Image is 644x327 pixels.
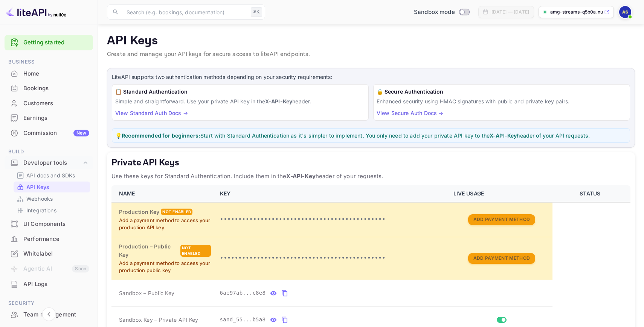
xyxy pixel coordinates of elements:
[112,73,630,81] p: LiteAPI supports two authentication methods depending on your security requirements:
[17,171,87,179] a: API docs and SDKs
[5,232,93,247] div: Performance
[23,280,89,289] div: API Logs
[115,97,365,105] p: Simple and straightforward. Use your private API key in the header.
[5,217,93,232] div: UI Components
[377,110,443,116] a: View Secure Auth Docs →
[286,173,315,180] strong: X-API-Key
[14,205,90,216] div: Integrations
[468,214,535,225] button: Add Payment Method
[5,307,93,321] a: Team management
[119,242,179,259] h6: Production – Public Key
[251,7,262,17] div: ⌘K
[23,235,89,244] div: Performance
[5,96,93,110] a: Customers
[115,132,627,139] p: 💡 Start with Standard Authentication as it's simpler to implement. You only need to add your priv...
[5,58,93,66] span: Business
[5,232,93,246] a: Performance
[5,217,93,231] a: UI Components
[23,70,89,78] div: Home
[490,132,517,139] strong: X-API-Key
[23,99,89,108] div: Customers
[6,6,66,18] img: LiteAPI logo
[42,307,56,321] button: Collapse navigation
[411,8,472,17] div: Switch to Production mode
[111,172,630,181] p: Use these keys for Standard Authentication. Include them in the header of your requests.
[265,98,292,104] strong: X-API-Key
[17,206,87,214] a: Integrations
[115,110,188,116] a: View Standard Auth Docs →
[215,185,449,202] th: KEY
[5,35,93,50] div: Getting started
[107,33,635,48] p: API Keys
[377,88,627,96] h6: 🔒 Secure Authentication
[23,38,89,47] a: Getting started
[119,208,159,216] h6: Production Key
[14,193,90,204] div: Webhooks
[5,67,93,80] a: Home
[122,5,248,20] input: Search (e.g. bookings, documentation)
[14,170,90,181] div: API docs and SDKs
[377,97,627,105] p: Enhanced security using HMAC signatures with public and private key pairs.
[180,245,211,257] div: Not enabled
[119,289,174,297] span: Sandbox – Public Key
[468,216,535,222] a: Add Payment Method
[23,114,89,123] div: Earnings
[26,183,49,191] p: API Keys
[5,126,93,141] div: CommissionNew
[107,50,635,59] p: Create and manage your API keys for secure access to liteAPI endpoints.
[119,260,211,274] p: Add a payment method to access your production public key
[23,310,89,319] div: Team management
[161,209,192,215] div: Not enabled
[119,217,211,232] p: Add a payment method to access your production API key
[468,253,535,264] button: Add Payment Method
[5,156,93,170] div: Developer tools
[5,81,93,96] div: Bookings
[5,126,93,140] a: CommissionNew
[26,195,53,203] p: Webhooks
[17,195,87,203] a: Webhooks
[122,132,200,139] strong: Recommended for beginners:
[5,247,93,260] a: Whitelabel
[5,148,93,156] span: Build
[220,289,266,297] span: 6ae97ab...c8e8
[5,299,93,307] span: Security
[491,9,529,15] div: [DATE] — [DATE]
[619,6,631,18] img: AMG STREAMS
[14,182,90,192] div: API Keys
[23,220,89,229] div: UI Components
[73,130,89,136] div: New
[17,183,87,191] a: API Keys
[111,157,630,169] h5: Private API Keys
[26,171,75,179] p: API docs and SDKs
[111,185,215,202] th: NAME
[5,81,93,95] a: Bookings
[5,307,93,322] div: Team management
[220,215,444,224] p: •••••••••••••••••••••••••••••••••••••••••••••
[220,254,444,263] p: •••••••••••••••••••••••••••••••••••••••••••••
[5,111,93,125] a: Earnings
[449,185,553,202] th: LIVE USAGE
[550,9,603,15] p: amg-streams-q5b0a.nuit...
[220,316,266,324] span: sand_55...b5a8
[23,159,82,167] div: Developer tools
[468,254,535,261] a: Add Payment Method
[23,250,89,258] div: Whitelabel
[414,8,455,17] span: Sandbox mode
[552,185,630,202] th: STATUS
[119,316,198,323] span: Sandbox Key – Private API Key
[26,206,56,214] p: Integrations
[5,111,93,126] div: Earnings
[5,277,93,291] a: API Logs
[115,88,365,96] h6: 📋 Standard Authentication
[5,67,93,81] div: Home
[5,247,93,261] div: Whitelabel
[23,129,89,138] div: Commission
[23,84,89,93] div: Bookings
